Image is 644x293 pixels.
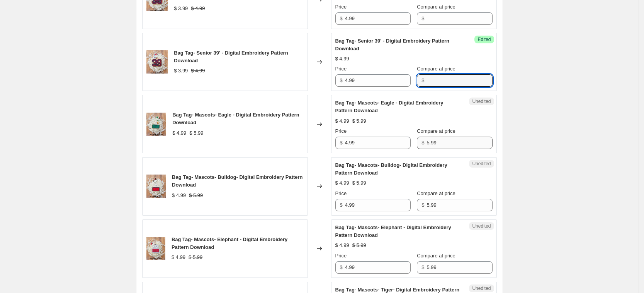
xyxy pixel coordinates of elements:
strike: $ 5.99 [189,129,203,137]
span: Compare at price [417,128,455,134]
div: $ 4.99 [335,242,349,249]
span: $ [340,140,343,146]
span: Compare at price [417,4,455,10]
span: $ [340,77,343,83]
div: $ 4.99 [335,55,349,63]
span: $ [340,15,343,21]
span: Bag Tag- Mascots- Bulldog- Digital Embroidery Pattern Download [335,162,447,176]
strike: $ 5.99 [352,117,366,125]
span: Price [335,66,347,72]
strike: $ 5.99 [352,179,366,187]
span: Price [335,4,347,10]
span: Unedited [472,161,491,167]
div: $ 4.99 [172,254,185,261]
div: $ 4.99 [172,192,186,199]
img: PhotoSep112025_42723PM_8_1_80x.jpg [146,50,168,74]
div: $ 4.99 [335,117,349,125]
span: Compare at price [417,190,455,196]
div: $ 3.99 [174,67,188,75]
div: $ 4.99 [172,129,186,137]
span: $ [421,140,424,146]
span: Unedited [472,98,491,105]
span: Price [335,190,347,196]
strike: $ 5.99 [352,242,366,249]
span: Compare at price [417,253,455,259]
span: Bag Tag- Mascots- Eagle - Digital Embroidery Pattern Download [335,100,443,113]
span: $ [421,264,424,270]
span: $ [421,15,424,21]
span: $ [340,264,343,270]
strike: $ 4.99 [191,5,205,12]
span: Bag Tag- Mascots- Bulldog- Digital Embroidery Pattern Download [172,174,303,188]
strike: $ 5.99 [189,192,203,199]
span: Bag Tag- Mascots- Elephant - Digital Embroidery Pattern Download [172,236,287,250]
img: PhotoSep112025_42723PM_6_a17340c5-e0cb-445b-8fa8-a65dcd705f18_80x.jpg [146,113,167,136]
span: $ [340,202,343,208]
span: $ [421,202,424,208]
span: Price [335,253,347,259]
span: Bag Tag- Mascots- Eagle - Digital Embroidery Pattern Download [172,112,299,125]
img: PhotoSep112025_42723PM_5_80x.jpg [146,175,166,198]
span: Unedited [472,223,491,229]
span: Compare at price [417,66,455,72]
span: Price [335,128,347,134]
span: Unedited [472,285,491,291]
div: $ 4.99 [335,179,349,187]
span: Bag Tag- Senior 39' - Digital Embroidery Pattern Download [174,50,288,63]
strike: $ 5.99 [189,254,202,261]
span: Bag Tag- Senior 39' - Digital Embroidery Pattern Download [335,38,449,51]
span: Edited [477,36,491,43]
span: Bag Tag- Mascots- Elephant - Digital Embroidery Pattern Download [335,224,451,238]
strike: $ 4.99 [191,67,205,75]
img: PhotoSep112025_42723PM_8_80x.jpg [146,237,165,260]
div: $ 3.99 [174,5,188,12]
span: $ [421,77,424,83]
